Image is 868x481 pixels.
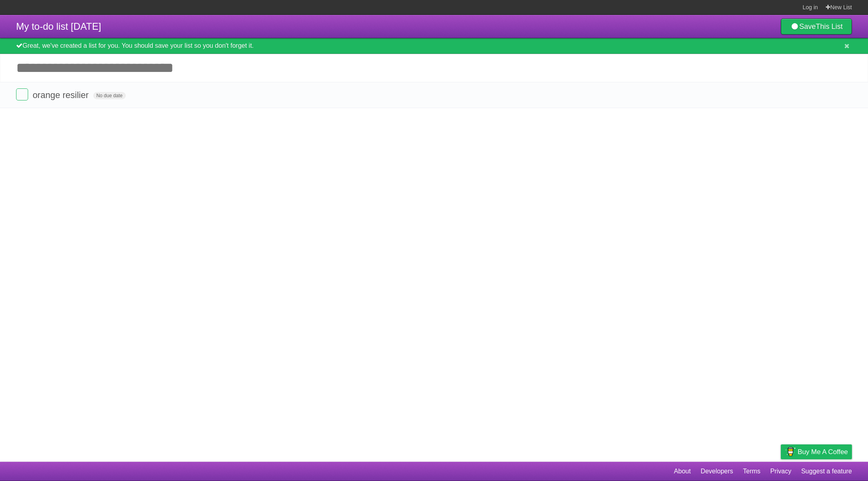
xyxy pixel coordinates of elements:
[16,88,28,100] label: Done
[16,21,101,32] span: My to-do list [DATE]
[781,444,852,459] a: Buy me a coffee
[781,18,852,35] a: SaveThis List
[770,464,791,479] a: Privacy
[785,445,796,458] img: Buy me a coffee
[743,464,761,479] a: Terms
[33,90,90,100] span: orange resilier
[674,464,691,479] a: About
[801,464,852,479] a: Suggest a feature
[93,92,126,99] span: No due date
[798,445,848,459] span: Buy me a coffee
[700,464,733,479] a: Developers
[816,23,843,31] b: This List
